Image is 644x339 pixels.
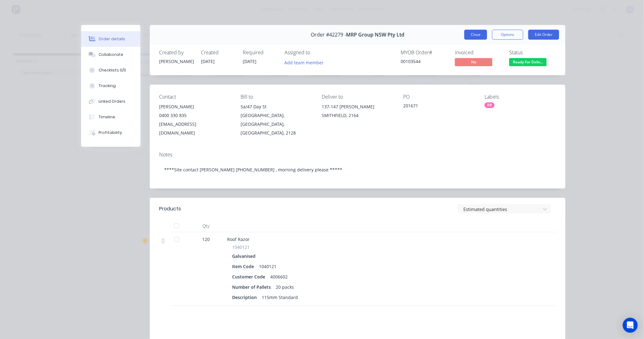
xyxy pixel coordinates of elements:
[268,272,290,281] div: 4006602
[464,30,487,40] button: Close
[159,50,193,56] div: Created by
[243,58,256,64] span: [DATE]
[241,102,312,137] div: 5a/47 Day St[GEOGRAPHIC_DATA], [GEOGRAPHIC_DATA], [GEOGRAPHIC_DATA], 2128
[485,94,556,100] div: Labels
[259,293,300,302] div: 115mm Standard
[187,220,225,232] div: Qty
[241,111,312,137] div: [GEOGRAPHIC_DATA], [GEOGRAPHIC_DATA], [GEOGRAPHIC_DATA], 2128
[99,52,123,57] div: Collaborate
[311,32,346,38] span: Order #42279 -
[401,58,447,65] div: 00103544
[322,94,393,100] div: Deliver to
[281,58,327,66] button: Add team member
[232,262,256,271] div: Item Code
[201,50,235,56] div: Created
[232,293,259,302] div: Description
[232,272,268,281] div: Customer Code
[256,262,279,271] div: 1040121
[322,102,393,111] div: 137-147 [PERSON_NAME]
[322,111,393,120] div: SMITHFIELD, 2164
[241,102,312,111] div: 5a/47 Day St
[403,102,475,111] div: 201671
[81,47,140,62] button: Collaborate
[81,94,140,109] button: Linked Orders
[241,94,312,100] div: Bill to
[403,94,475,100] div: PO
[243,50,277,56] div: Required
[159,111,231,120] div: 0400 330 835
[159,94,231,100] div: Contact
[401,50,447,56] div: MYOB Order #
[509,58,547,67] button: Ready For Deliv...
[202,236,210,243] span: 120
[99,99,125,104] div: Linked Orders
[81,125,140,140] button: Profitability
[159,58,193,65] div: [PERSON_NAME]
[99,67,126,73] div: Checklists 0/0
[159,160,556,179] div: ****Site contact [PERSON_NAME] [PHONE_NUMBER] , morning delivery please *****
[81,62,140,78] button: Checklists 0/0
[232,282,273,292] div: Number of Pallets
[99,36,125,42] div: Order details
[81,109,140,125] button: Timeline
[159,102,231,137] div: [PERSON_NAME]0400 330 835[EMAIL_ADDRESS][DOMAIN_NAME]
[99,130,122,135] div: Profitability
[623,318,638,333] div: Open Intercom Messenger
[81,31,140,47] button: Order details
[455,50,502,56] div: Invoiced
[159,102,231,111] div: [PERSON_NAME]
[99,83,116,89] div: Tracking
[346,32,404,38] span: MRP Group NSW Pty Ltd
[201,58,215,64] span: [DATE]
[159,120,231,137] div: [EMAIL_ADDRESS][DOMAIN_NAME]
[159,152,556,158] div: Notes
[227,236,250,242] span: Roof Razor
[285,50,347,56] div: Assigned to
[232,244,250,250] span: 1040121
[485,102,495,108] div: RR
[455,58,492,66] span: No
[528,30,559,40] button: Edit Order
[492,30,523,40] button: Options
[99,114,115,120] div: Timeline
[509,50,556,56] div: Status
[159,205,181,213] div: Products
[285,58,327,66] button: Add team member
[81,78,140,94] button: Tracking
[509,58,547,66] span: Ready For Deliv...
[273,282,296,292] div: 20 packs
[232,252,258,261] div: Galvanised
[322,102,393,122] div: 137-147 [PERSON_NAME]SMITHFIELD, 2164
